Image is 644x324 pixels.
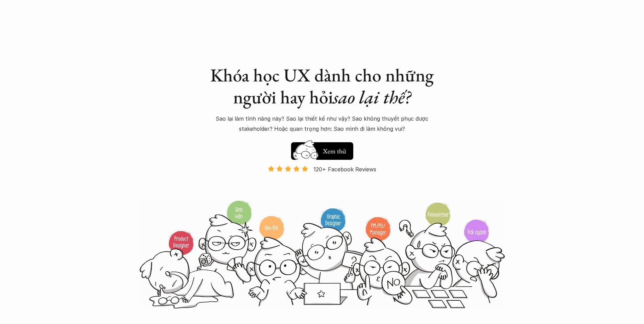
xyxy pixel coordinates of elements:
[204,114,440,134] p: Sao lại làm tính năng này? Sao lại thiết kế như vậy? Sao không thuyết phục được stakeholder? Hoặc...
[313,164,376,174] p: 120+ Facebook Reviews
[323,146,346,156] h5: Xem thử
[291,139,353,160] a: Xem thử
[262,165,382,199] a: 120+ Facebook Reviews
[204,64,440,108] h1: Khóa học UX dành cho những người hay hỏi
[333,85,411,109] em: sao lại thế?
